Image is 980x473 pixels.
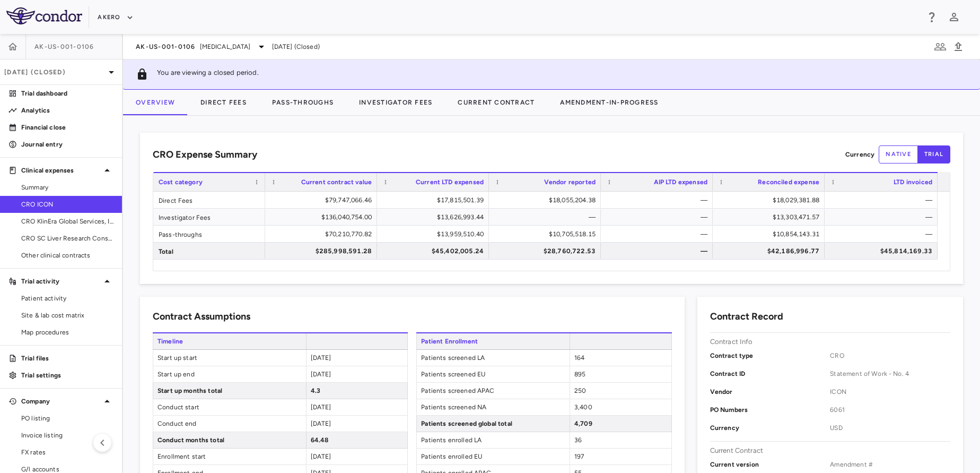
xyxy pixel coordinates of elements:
[153,309,250,324] h6: Contract Assumptions
[917,145,950,164] button: trial
[153,432,306,448] span: Conduct months total
[34,42,94,51] span: AK-US-001-0106
[417,366,570,382] span: Patients screened EU
[21,448,113,457] span: FX rates
[387,192,484,209] div: $17,815,501.39
[574,420,592,427] span: 4,709
[98,9,133,26] button: Akero
[188,90,259,115] button: Direct Fees
[710,309,783,324] h6: Contract Record
[834,226,932,243] div: —
[311,436,329,444] span: 64.48
[153,383,306,399] span: Start up months total
[445,90,547,115] button: Current Contract
[123,90,188,115] button: Overview
[21,328,113,337] span: Map procedures
[722,209,819,226] div: $13,303,471.57
[153,192,265,208] div: Direct Fees
[272,42,320,51] span: [DATE] (Closed)
[311,371,331,378] span: [DATE]
[830,351,950,360] span: CRO
[21,431,113,440] span: Invoice listing
[21,140,113,149] p: Journal entry
[894,178,932,186] span: LTD invoiced
[387,226,484,243] div: $13,959,510.40
[498,243,596,260] div: $28,760,722.53
[21,89,113,98] p: Trial dashboard
[153,333,306,349] span: Timeline
[157,68,259,81] p: You are viewing a closed period.
[275,209,372,226] div: $136,040,754.00
[610,192,707,209] div: —
[834,209,932,226] div: —
[153,449,306,465] span: Enrollment start
[153,243,265,259] div: Total
[574,371,585,378] span: 895
[710,460,830,469] p: Current version
[830,369,950,379] span: Statement of Work - No. 4
[879,145,918,164] button: native
[654,178,707,186] span: AIP LTD expensed
[722,226,819,243] div: $10,854,143.31
[834,192,932,209] div: —
[610,226,707,243] div: —
[311,403,331,411] span: [DATE]
[710,446,763,455] p: Current Contract
[417,399,570,415] span: Patients screened NA
[275,192,372,209] div: $79,747,066.46
[544,178,596,186] span: Vendor reported
[21,414,113,423] span: PO listing
[574,436,582,444] span: 36
[722,192,819,209] div: $18,029,381.88
[21,397,101,406] p: Company
[722,243,819,260] div: $42,186,996.77
[153,366,306,382] span: Start up end
[547,90,671,115] button: Amendment-In-Progress
[153,416,306,432] span: Conduct end
[21,217,113,226] span: CRO KlinEra Global Services, Inc
[21,354,113,363] p: Trial files
[200,42,251,51] span: [MEDICAL_DATA]
[710,423,830,433] p: Currency
[259,90,346,115] button: Pass-Throughs
[21,166,101,175] p: Clinical expenses
[758,178,819,186] span: Reconciled expense
[610,209,707,226] div: —
[21,234,113,243] span: CRO SC Liver Research Consortium LLC
[21,251,113,260] span: Other clinical contracts
[387,243,484,260] div: $45,402,005.24
[417,432,570,448] span: Patients enrolled LA
[417,416,570,432] span: Patients screened global total
[4,67,105,77] p: [DATE] (Closed)
[153,209,265,225] div: Investigator Fees
[311,387,320,394] span: 4.3
[301,178,372,186] span: Current contract value
[311,420,331,427] span: [DATE]
[387,209,484,226] div: $13,626,993.44
[710,351,830,360] p: Contract type
[153,399,306,415] span: Conduct start
[498,226,596,243] div: $10,705,518.15
[845,150,874,159] p: Currency
[21,371,113,380] p: Trial settings
[574,453,584,460] span: 197
[830,423,950,433] span: USD
[417,383,570,399] span: Patients screened APAC
[610,243,707,260] div: —
[311,453,331,460] span: [DATE]
[710,405,830,415] p: PO Numbers
[830,460,950,469] span: Amendment #
[311,354,331,362] span: [DATE]
[153,226,265,242] div: Pass-throughs
[830,387,950,397] span: ICON
[830,405,950,415] span: 6061
[21,200,113,209] span: CRO ICON
[417,449,570,465] span: Patients enrolled EU
[21,123,113,132] p: Financial close
[153,350,306,366] span: Start up start
[574,387,586,394] span: 250
[21,106,113,115] p: Analytics
[710,369,830,379] p: Contract ID
[275,243,372,260] div: $285,998,591.28
[834,243,932,260] div: $45,814,169.33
